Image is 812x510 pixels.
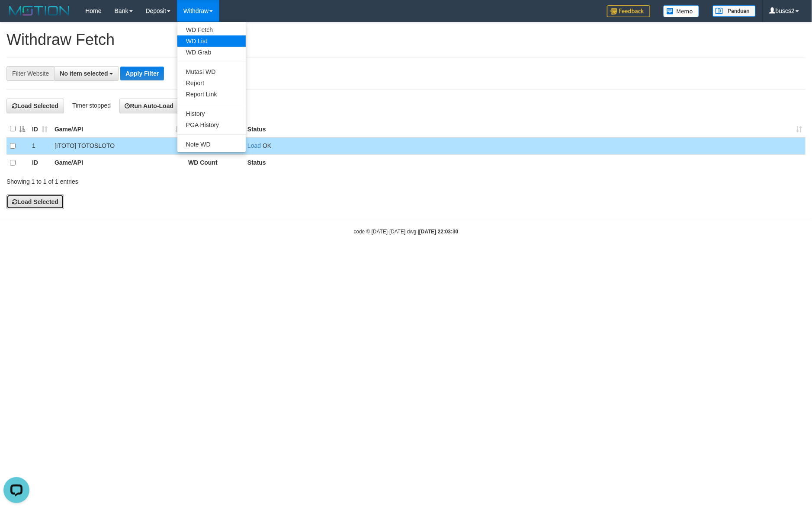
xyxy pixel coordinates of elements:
button: Load Selected [6,99,64,113]
th: Status: activate to sort column ascending [244,121,806,137]
a: WD Grab [177,47,246,58]
a: History [177,108,246,119]
button: Run Auto-Load [119,99,180,113]
img: Button%20Memo.svg [663,5,700,17]
button: No item selected [54,66,119,81]
div: Showing 1 to 1 of 1 entries [6,174,332,186]
span: OK [263,142,271,149]
div: Filter Website [6,66,54,81]
th: WD Count [185,154,244,171]
a: PGA History [177,119,246,131]
a: WD List [177,35,246,47]
h1: Withdraw Fetch [6,31,806,48]
a: Load [247,142,261,149]
span: No item selected [60,70,108,77]
th: Game/API [51,154,185,171]
button: Apply Filter [120,67,164,80]
a: Report [177,77,246,89]
img: Feedback.jpg [607,5,650,17]
strong: [DATE] 22:03:30 [419,229,458,235]
img: panduan.png [713,5,756,17]
th: ID: activate to sort column ascending [29,121,51,137]
td: 1 [29,137,51,154]
a: Note WD [177,139,246,150]
a: Mutasi WD [177,66,246,77]
img: MOTION_logo.png [6,4,72,17]
th: Status [244,154,806,171]
a: WD Fetch [177,24,246,35]
th: Game/API: activate to sort column ascending [51,121,185,137]
button: Open LiveChat chat widget [3,3,29,29]
small: code © [DATE]-[DATE] dwg | [354,229,459,235]
span: Timer stopped [72,102,111,109]
th: ID [29,154,51,171]
a: Report Link [177,89,246,100]
button: Load Selected [6,194,64,209]
td: [ITOTO] TOTOSLOTO [51,137,185,154]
